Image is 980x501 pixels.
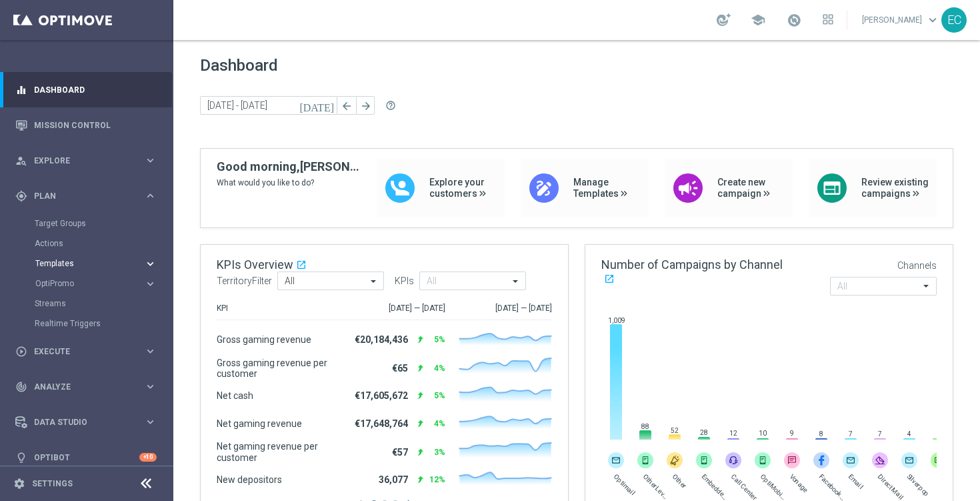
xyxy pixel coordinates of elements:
[34,192,144,200] span: Plan
[15,107,157,143] div: Mission Control
[15,417,157,428] button: Data Studio keyboard_arrow_right
[144,380,157,393] i: keyboard_arrow_right
[15,452,27,464] i: lightbulb
[144,189,157,202] i: keyboard_arrow_right
[35,260,131,268] span: Templates
[35,314,172,334] div: Realtime Triggers
[139,453,157,462] div: +10
[15,452,157,463] button: lightbulb Optibot +10
[15,84,27,96] i: equalizer
[15,346,157,357] button: play_circle_outline Execute keyboard_arrow_right
[15,190,144,202] div: Plan
[32,480,73,488] a: Settings
[35,218,139,229] a: Target Groups
[15,440,157,475] div: Optibot
[144,258,157,270] i: keyboard_arrow_right
[34,348,144,356] span: Execute
[35,280,144,288] div: OptiPromo
[35,294,172,314] div: Streams
[144,416,157,428] i: keyboard_arrow_right
[13,478,25,490] i: settings
[35,258,157,269] button: Templates keyboard_arrow_right
[15,191,157,201] button: gps_fixed Plan keyboard_arrow_right
[15,381,27,393] i: track_changes
[751,13,765,27] span: school
[35,238,139,249] a: Actions
[15,155,27,167] i: person_search
[35,213,172,233] div: Target Groups
[35,260,144,268] div: Templates
[15,85,157,95] button: equalizer Dashboard
[15,155,157,166] button: person_search Explore keyboard_arrow_right
[34,107,157,143] a: Mission Control
[35,278,157,289] button: OptiPromo keyboard_arrow_right
[144,154,157,167] i: keyboard_arrow_right
[15,346,27,358] i: play_circle_outline
[15,120,157,131] button: Mission Control
[35,233,172,254] div: Actions
[34,157,144,165] span: Explore
[15,382,157,392] button: track_changes Analyze keyboard_arrow_right
[35,280,131,288] span: OptiPromo
[861,10,941,30] a: [PERSON_NAME]keyboard_arrow_down
[35,274,172,294] div: OptiPromo
[35,318,139,329] a: Realtime Triggers
[144,345,157,358] i: keyboard_arrow_right
[15,155,144,167] div: Explore
[15,416,144,428] div: Data Studio
[15,381,144,393] div: Analyze
[34,383,144,391] span: Analyze
[34,418,144,426] span: Data Studio
[34,440,139,475] a: Optibot
[144,278,157,290] i: keyboard_arrow_right
[35,298,139,309] a: Streams
[35,254,172,274] div: Templates
[15,190,27,202] i: gps_fixed
[15,346,144,358] div: Execute
[941,7,967,33] div: EC
[34,72,157,107] a: Dashboard
[15,72,157,107] div: Dashboard
[925,13,940,27] span: keyboard_arrow_down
